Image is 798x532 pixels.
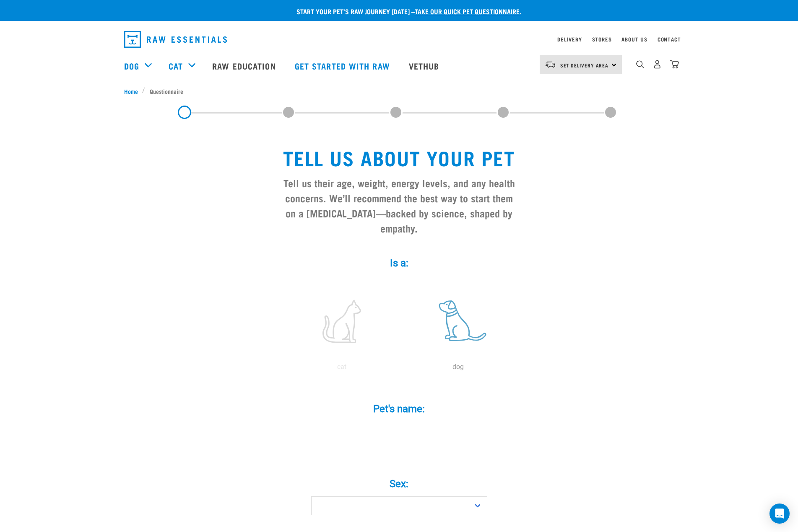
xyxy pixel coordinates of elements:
a: Home [124,87,143,96]
a: Vethub [400,49,450,83]
a: Stores [592,38,612,41]
h1: Tell us about your pet [280,146,518,168]
h3: Tell us their age, weight, energy levels, and any health concerns. We’ll recommend the best way t... [280,175,518,235]
label: Sex: [273,476,525,491]
a: take our quick pet questionnaire. [415,9,521,13]
img: van-moving.png [545,61,556,68]
div: Open Intercom Messenger [769,504,790,524]
span: Home [124,87,138,96]
nav: breadcrumbs [124,87,674,96]
img: user.png [653,60,662,69]
img: home-icon@2x.png [670,60,679,69]
img: Raw Essentials Logo [124,31,227,48]
img: home-icon-1@2x.png [636,60,644,68]
a: About Us [621,38,647,41]
a: Dog [124,59,139,72]
a: Cat [169,59,183,72]
label: Is a: [273,256,525,271]
span: Set Delivery Area [560,64,609,67]
a: Raw Education [204,49,286,83]
a: Contact [658,38,681,41]
nav: dropdown navigation [117,28,681,51]
p: dog [402,362,515,372]
a: Get started with Raw [286,49,400,83]
p: cat [285,362,398,372]
a: Delivery [557,38,582,41]
label: Pet's name: [273,401,525,416]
